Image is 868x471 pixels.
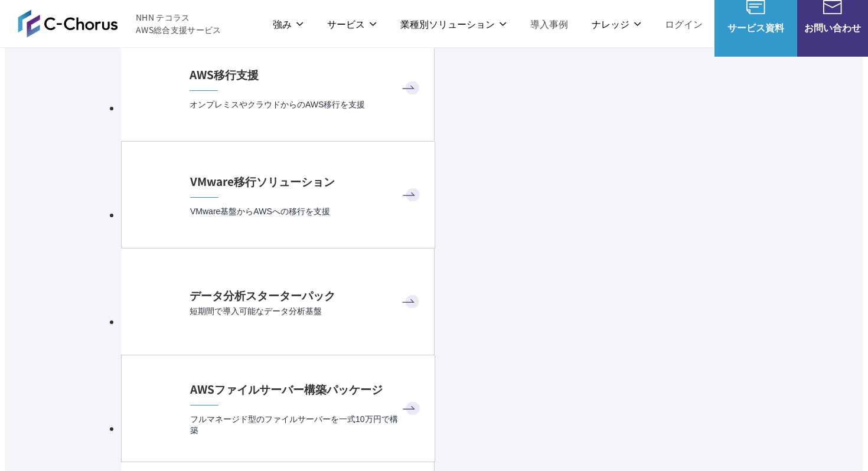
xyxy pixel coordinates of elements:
[190,414,423,437] p: フルマネージド型のファイルサーバーを一式10万円で構築
[18,9,118,38] img: AWS総合支援サービス C-Chorus
[136,11,221,36] span: NHN テコラス AWS総合支援サービス
[121,248,434,355] a: データ分析スターターパック 短期間で導入可能なデータ分析基盤
[122,142,435,248] a: VMware移行ソリューション VMware基盤からAWSへの移行を支援
[190,99,422,110] p: オンプレミスやクラウドからのAWS移行を支援
[190,306,422,317] p: 短期間で導入可能なデータ分析基盤
[122,355,435,462] a: AWSファイルサーバー構築パッケージ フルマネージド型のファイルサーバーを一式10万円で構築
[190,381,423,398] h4: AWSファイルサーバー構築パッケージ
[327,17,377,31] p: サービス
[400,17,507,31] p: 業種別ソリューション
[190,66,422,83] h4: AWS移行支援
[190,173,423,190] h4: VMware移行ソリューション
[797,20,868,35] span: お問い合わせ
[665,17,703,31] a: ログイン
[273,17,304,31] p: 強み
[592,17,641,31] p: ナレッジ
[18,9,221,38] a: AWS総合支援サービス C-Chorus NHN テコラスAWS総合支援サービス
[190,287,422,304] h4: データ分析スターターパック
[121,35,434,141] a: AWS移行支援 オンプレミスやクラウドからのAWS移行を支援
[530,17,568,31] a: 導入事例
[714,20,797,35] span: サービス資料
[190,206,423,217] p: VMware基盤からAWSへの移行を支援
